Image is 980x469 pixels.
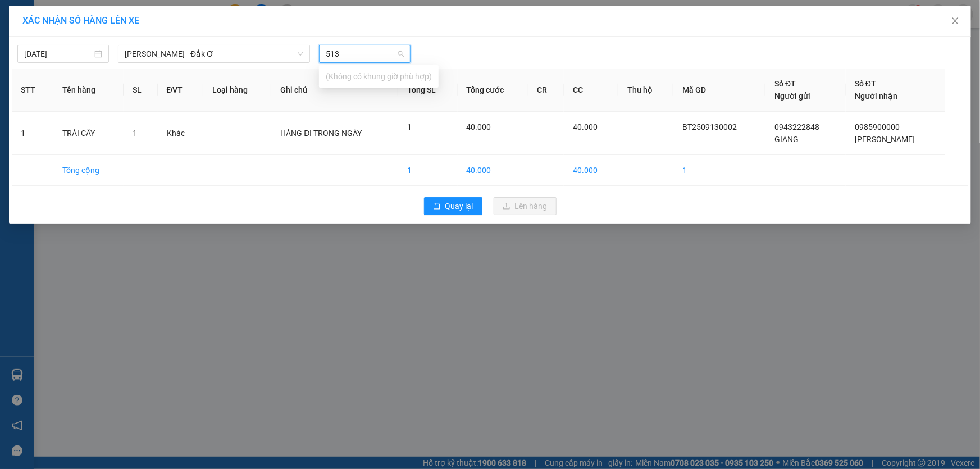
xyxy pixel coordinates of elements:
[53,112,124,155] td: TRÁI CÂY
[12,69,53,112] th: STT
[494,197,557,215] button: uploadLên hàng
[528,69,564,112] th: CR
[564,69,618,112] th: CC
[407,122,412,131] span: 1
[855,122,900,131] span: 0985900000
[458,155,528,186] td: 40.000
[774,135,799,144] span: GIANG
[326,70,432,83] div: (Không có khung giờ phù hợp)
[398,155,458,186] td: 1
[682,122,737,131] span: BT2509130002
[774,122,819,131] span: 0943222848
[855,135,915,144] span: [PERSON_NAME]
[53,155,124,186] td: Tổng cộng
[133,129,137,138] span: 1
[22,15,139,26] span: XÁC NHẬN SỐ HÀNG LÊN XE
[855,79,876,88] span: Số ĐT
[467,122,491,131] span: 40.000
[433,202,441,211] span: rollback
[951,16,960,25] span: close
[297,51,304,57] span: down
[573,122,598,131] span: 40.000
[124,69,158,112] th: SL
[398,69,458,112] th: Tổng SL
[424,197,482,215] button: rollbackQuay lại
[445,200,473,212] span: Quay lại
[53,69,124,112] th: Tên hàng
[855,92,897,101] span: Người nhận
[271,69,398,112] th: Ghi chú
[940,6,971,37] button: Close
[158,112,204,155] td: Khác
[458,69,528,112] th: Tổng cước
[673,155,765,186] td: 1
[24,48,92,60] input: 13/09/2025
[618,69,673,112] th: Thu hộ
[203,69,271,112] th: Loại hàng
[280,129,362,138] span: HÀNG ĐI TRONG NGÀY
[774,92,810,101] span: Người gửi
[673,69,765,112] th: Mã GD
[774,79,796,88] span: Số ĐT
[125,45,303,62] span: Hồ Chí Minh - Đắk Ơ
[564,155,618,186] td: 40.000
[158,69,204,112] th: ĐVT
[12,112,53,155] td: 1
